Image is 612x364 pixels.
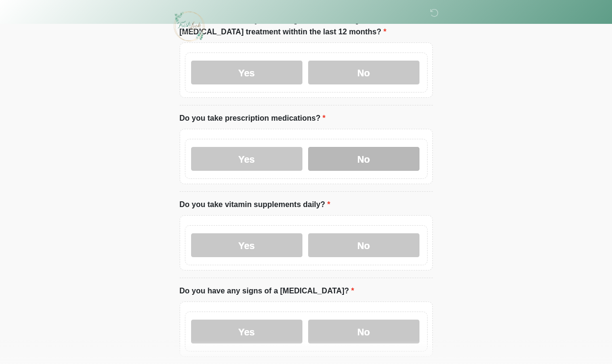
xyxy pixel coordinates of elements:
label: Do you take prescription medications? [180,113,326,124]
label: No [308,320,419,343]
label: Do you have any signs of a [MEDICAL_DATA]? [180,285,354,297]
img: Fresh Look by Eva Logo [170,7,208,45]
label: Yes [191,147,302,171]
label: Yes [191,61,302,84]
label: No [308,233,419,257]
label: No [308,61,419,84]
label: Yes [191,320,302,343]
label: Yes [191,233,302,257]
label: No [308,147,419,171]
label: Do you take vitamin supplements daily? [180,199,331,210]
